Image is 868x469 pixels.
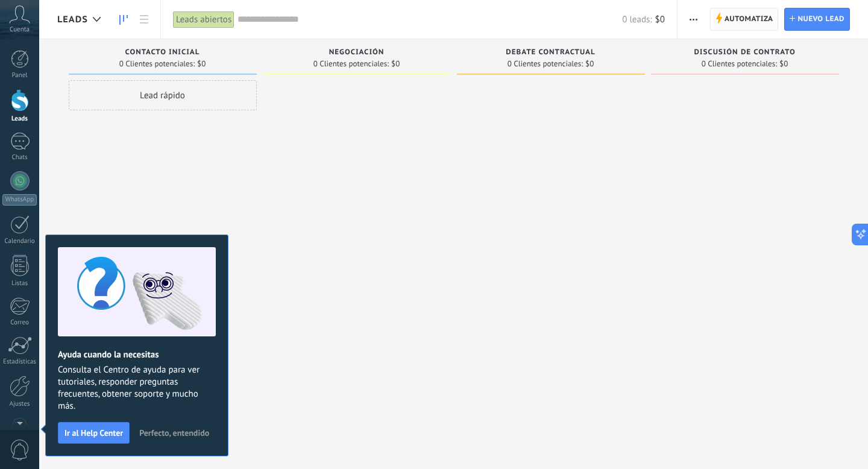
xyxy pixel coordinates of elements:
[2,319,37,327] div: Correo
[2,194,37,206] div: WhatsApp
[622,14,652,25] span: 0 leads:
[139,429,209,437] span: Perfecto, entendido
[58,364,216,412] span: Consulta el Centro de ayuda para ver tutoriales, responder preguntas frecuentes, obtener soporte ...
[779,60,788,68] span: $0
[2,238,37,245] div: Calendario
[655,14,665,25] span: $0
[57,14,88,25] span: Leads
[197,60,206,68] span: $0
[313,60,389,68] span: 0 Clientes potenciales:
[2,400,37,408] div: Ajustes
[508,60,583,68] span: 0 Clientes potenciales:
[2,72,37,80] div: Panel
[58,422,130,444] button: Ir al Help Center
[784,8,850,31] a: Nuevo lead
[2,115,37,123] div: Leads
[64,429,123,437] span: Ir al Help Center
[702,60,777,68] span: 0 Clientes potenciales:
[10,26,30,34] span: Cuenta
[710,8,779,31] a: Automatiza
[725,8,773,30] span: Automatiza
[506,48,595,57] span: Debate contractual
[173,11,234,28] div: Leads abiertos
[685,8,702,31] button: Más
[463,48,639,58] div: Debate contractual
[69,80,257,110] div: Lead rápido
[2,358,37,366] div: Estadísticas
[391,60,400,68] span: $0
[585,60,594,68] span: $0
[694,48,795,57] span: Discusión de contrato
[134,424,215,442] button: Perfecto, entendido
[657,48,833,58] div: Discusión de contrato
[125,48,200,57] span: Contacto inicial
[119,60,195,68] span: 0 Clientes potenciales:
[58,349,216,360] h2: Ayuda cuando la necesitas
[269,48,445,58] div: Negociación
[2,154,37,162] div: Chats
[329,48,385,57] span: Negociación
[2,280,37,288] div: Listas
[134,8,154,31] a: Lista
[797,8,844,30] span: Nuevo lead
[113,8,134,31] a: Leads
[75,48,251,58] div: Contacto inicial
